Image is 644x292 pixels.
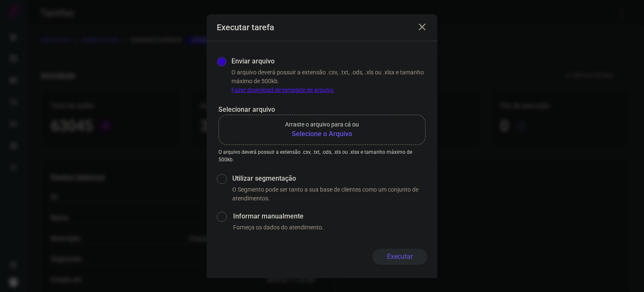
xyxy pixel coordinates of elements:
label: Informar manualmente [233,211,427,221]
button: Executar [372,249,427,265]
a: Fazer download de template de arquivo [231,87,334,93]
p: O Segmento pode ser tanto a sua base de clientes como um conjunto de atendimentos. [232,185,427,203]
p: Selecionar arquivo [218,105,426,115]
label: Enviar arquivo [231,56,275,66]
h3: Executar tarefa [217,22,274,32]
b: Selecione o Arquivo [285,129,359,139]
p: O arquivo deverá possuir a extensão .csv, .txt, .ods, .xls ou .xlsx e tamanho máximo de 500kb. [231,68,427,95]
p: Forneça os dados do atendimento. [233,223,427,232]
p: Arraste o arquivo para cá ou [285,120,359,129]
p: O arquivo deverá possuir a extensão .csv, .txt, .ods, .xls ou .xlsx e tamanho máximo de 500kb. [218,148,426,163]
label: Utilizar segmentação [232,174,427,184]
